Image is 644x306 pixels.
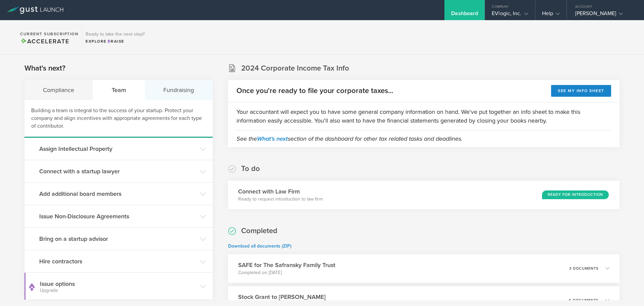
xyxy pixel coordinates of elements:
[20,32,78,36] h2: Current Subscription
[39,212,197,221] h3: Issue Non-Disclosure Agreements
[228,243,291,249] a: Download all documents (ZIP)
[238,293,326,301] h3: Stock Grant to [PERSON_NAME]
[86,38,145,44] div: Explore
[569,267,599,270] p: 3 documents
[451,10,478,20] div: Dashboard
[40,288,197,293] small: Upgrade
[236,86,393,96] h2: Once you're ready to file your corporate taxes...
[238,196,323,203] p: Ready to request introduction to law firm
[39,167,197,176] h3: Connect with a startup lawyer
[492,10,528,20] div: EVlogic, Inc.
[236,107,611,125] p: Your accountant will expect you to have some general company information on hand. We've put toget...
[236,135,463,142] em: See the section of the dashboard for other tax related tasks and deadlines.
[39,234,197,243] h3: Bring on a startup advisor
[39,257,197,266] h3: Hire contractors
[575,10,632,20] div: [PERSON_NAME]
[82,27,148,48] div: Ready to take the next step?ExploreRaise
[241,226,277,236] h2: Completed
[238,261,335,269] h3: SAFE for The Safransky Family Trust
[238,187,323,196] h3: Connect with Law Firm
[241,63,349,73] h2: 2024 Corporate Income Tax Info
[551,85,611,97] button: See my info sheet
[542,190,609,199] div: Ready for Introduction
[228,181,620,209] div: Connect with Law FirmReady to request introduction to law firmReady for Introduction
[238,269,335,276] p: Completed on [DATE]
[569,299,599,302] p: 6 documents
[40,279,197,293] h3: Issue options
[610,274,644,306] iframe: Chat Widget
[24,100,213,138] div: Building a team is integral to the success of your startup. Protect your company and align incent...
[86,32,145,37] h3: Ready to take the next step?
[93,80,145,100] div: Team
[39,144,197,153] h3: Assign Intellectual Property
[24,80,93,100] div: Compliance
[107,39,124,44] span: Raise
[39,189,197,198] h3: Add additional board members
[241,164,260,174] h2: To do
[542,10,560,20] div: Help
[145,80,213,100] div: Fundraising
[257,135,288,142] a: What's next
[20,38,69,45] span: Accelerate
[24,63,65,73] h2: What's next?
